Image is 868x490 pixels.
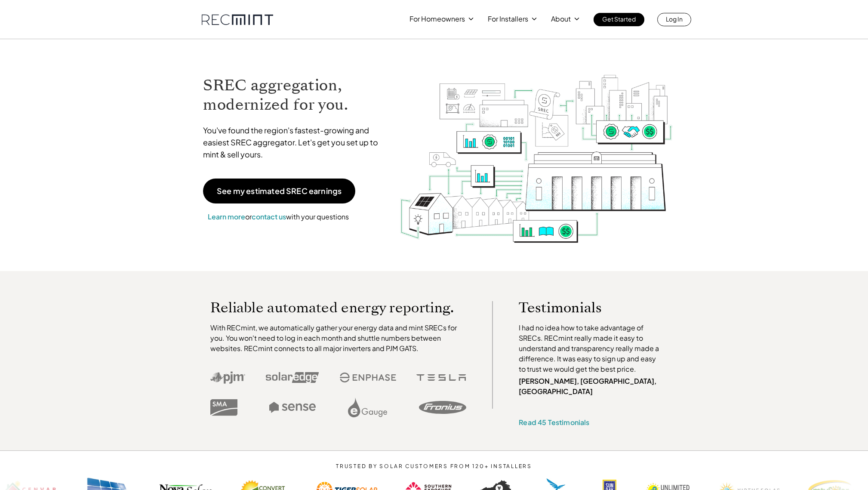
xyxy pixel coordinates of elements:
p: Reliable automated energy reporting. [210,301,467,314]
a: Log In [657,13,691,26]
a: Read 45 Testimonials [519,418,589,427]
p: You've found the region's fastest-growing and easiest SREC aggregator. Let's get you set up to mi... [203,124,386,160]
p: About [551,13,571,25]
p: For Installers [488,13,528,25]
p: Log In [666,13,683,25]
p: With RECmint, we automatically gather your energy data and mint SRECs for you. You won't need to ... [210,323,467,354]
p: Testimonials [519,301,647,314]
h1: SREC aggregation, modernized for you. [203,76,386,114]
p: I had no idea how to take advantage of SRECs. RECmint really made it easy to understand and trans... [519,323,663,374]
a: See my estimated SREC earnings [203,179,355,203]
a: Learn more [208,212,245,221]
a: Get Started [594,13,644,26]
p: Get Started [602,13,636,25]
p: See my estimated SREC earnings [217,187,342,195]
p: TRUSTED BY SOLAR CUSTOMERS FROM 120+ INSTALLERS [310,463,558,469]
a: contact us [252,212,286,221]
p: [PERSON_NAME], [GEOGRAPHIC_DATA], [GEOGRAPHIC_DATA] [519,376,663,397]
p: For Homeowners [409,13,465,25]
img: RECmint value cycle [399,52,674,245]
p: or with your questions [203,211,354,222]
